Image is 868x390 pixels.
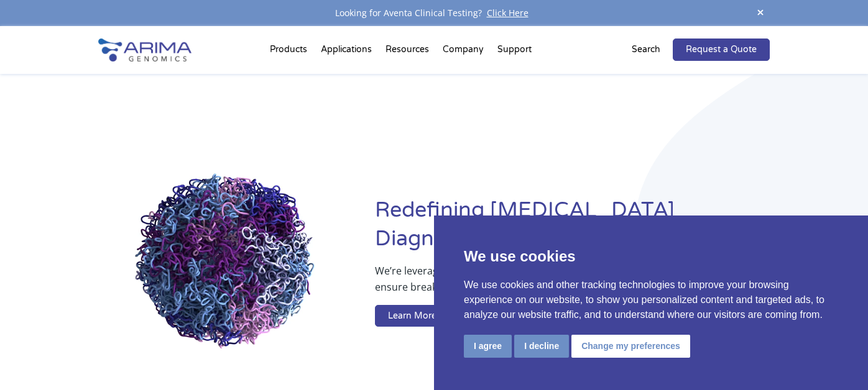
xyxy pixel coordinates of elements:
a: Request a Quote [673,39,770,61]
button: I agree [464,335,512,358]
a: Learn More [375,305,450,327]
p: Search [632,42,660,58]
p: We’re leveraging whole-genome sequence and structure information to ensure breakthrough therapies... [375,263,720,305]
a: Click Here [482,7,533,19]
img: Arima-Genomics-logo [98,39,192,61]
div: Looking for Aventa Clinical Testing? [98,5,770,21]
button: Change my preferences [571,335,690,358]
button: I decline [514,335,569,358]
p: We use cookies and other tracking technologies to improve your browsing experience on our website... [464,278,838,322]
p: We use cookies [464,245,838,268]
h1: Redefining [MEDICAL_DATA] Diagnostics [375,196,770,263]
